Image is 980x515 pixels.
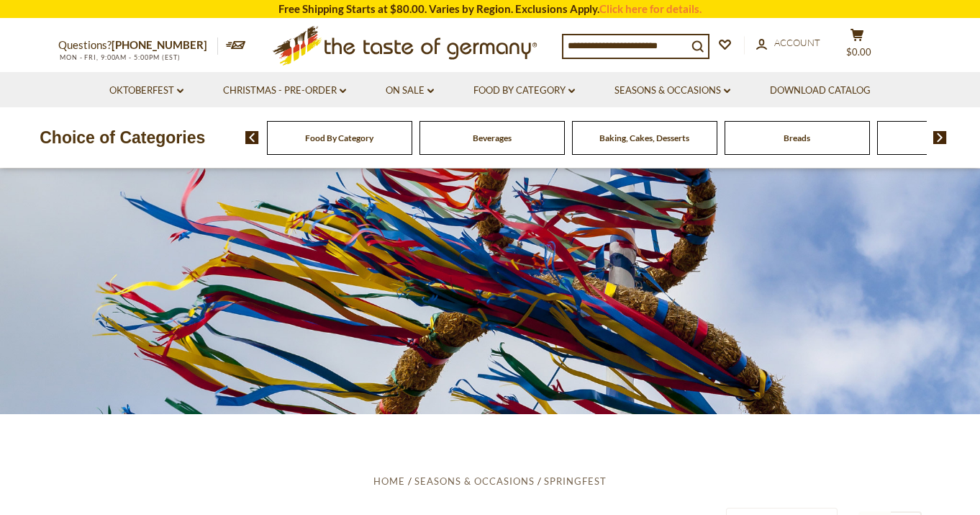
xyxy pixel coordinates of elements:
[756,35,820,51] a: Account
[58,53,181,61] span: MON - FRI, 9:00AM - 5:00PM (EST)
[933,131,947,144] img: next arrow
[846,46,871,58] span: $0.00
[305,133,373,143] a: Food By Category
[373,475,405,487] a: Home
[223,83,346,99] a: Christmas - PRE-ORDER
[614,83,730,99] a: Seasons & Occasions
[835,28,879,64] button: $0.00
[770,83,871,99] a: Download Catalog
[414,475,535,487] a: Seasons & Occasions
[109,83,183,99] a: Oktoberfest
[599,2,702,15] a: Click here for details.
[784,133,810,143] a: Breads
[544,475,607,487] a: Springfest
[599,133,689,143] a: Baking, Cakes, Desserts
[386,83,434,99] a: On Sale
[245,131,259,144] img: previous arrow
[58,36,218,55] p: Questions?
[112,38,207,51] a: [PHONE_NUMBER]
[473,133,512,143] a: Beverages
[774,37,820,48] span: Account
[473,83,575,99] a: Food By Category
